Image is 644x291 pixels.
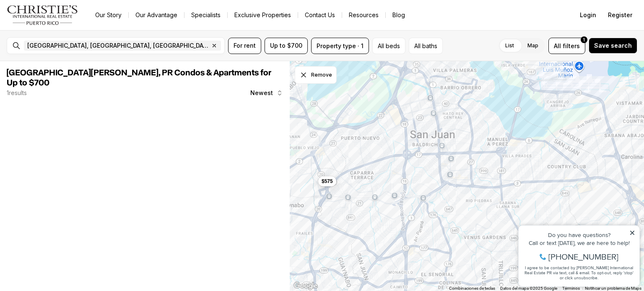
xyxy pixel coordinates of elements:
span: 1 [583,36,585,43]
img: logo [7,5,78,25]
p: 1 results [7,90,27,96]
span: Register [608,12,632,18]
span: Datos del mapa ©2025 Google [500,286,557,291]
button: All baths [409,38,443,54]
button: Newest [245,85,288,101]
span: Up to $700 [270,42,302,49]
button: $575 [318,176,336,186]
button: Login [575,7,601,23]
span: For rent [234,42,256,49]
button: Property type · 1 [311,38,369,54]
a: Resources [342,9,385,21]
a: Specialists [184,9,227,21]
label: List [499,38,521,53]
span: Save search [594,42,632,49]
button: Save search [589,38,637,54]
a: Our Story [88,9,128,21]
a: Blog [386,9,412,21]
span: I agree to be contacted by [PERSON_NAME] International Real Estate PR via text, call & email. To ... [10,52,119,67]
label: Map [521,38,545,53]
span: $575 [322,178,333,185]
button: Dismiss drawing [295,66,337,84]
div: Do you have questions? [9,19,121,25]
span: [GEOGRAPHIC_DATA][PERSON_NAME], PR Condos & Apartments for Up to $700 [7,69,271,87]
button: Allfilters1 [548,38,585,54]
span: All [554,41,561,50]
a: Exclusive Properties [228,9,298,21]
span: filters [563,41,580,50]
button: All beds [372,38,405,54]
button: Contact Us [298,9,342,21]
a: Our Advantage [129,9,184,21]
div: Call or text [DATE], we are here to help! [9,27,121,33]
span: Login [580,12,596,18]
button: For rent [228,38,261,54]
span: [PHONE_NUMBER] [34,39,104,48]
span: [GEOGRAPHIC_DATA], [GEOGRAPHIC_DATA], [GEOGRAPHIC_DATA] [27,42,209,49]
span: Newest [250,90,273,96]
button: Register [603,7,637,23]
button: Up to $700 [265,38,308,54]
